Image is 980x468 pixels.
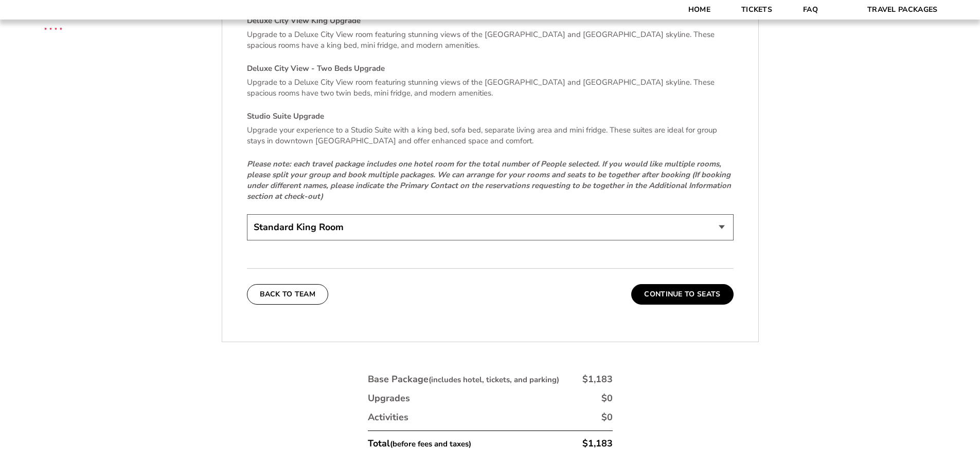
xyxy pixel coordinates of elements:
h4: Studio Suite Upgrade [247,111,734,122]
div: $0 [601,392,613,405]
h4: Deluxe City View King Upgrade [247,15,734,26]
div: Base Package [368,373,559,386]
div: Total [368,437,471,450]
h4: Deluxe City View - Two Beds Upgrade [247,63,734,74]
em: Please note: each travel package includes one hotel room for the total number of People selected.... [247,159,731,201]
p: Upgrade to a Deluxe City View room featuring stunning views of the [GEOGRAPHIC_DATA] and [GEOGRAP... [247,77,734,99]
div: $1,183 [582,437,613,450]
small: (before fees and taxes) [390,439,471,449]
img: CBS Sports Thanksgiving Classic [31,5,76,50]
button: Back To Team [247,284,329,305]
div: Upgrades [368,392,410,405]
button: Continue To Seats [631,284,733,305]
div: $0 [601,411,613,424]
small: (includes hotel, tickets, and parking) [429,375,559,385]
div: Activities [368,411,408,424]
div: $1,183 [582,373,613,386]
p: Upgrade to a Deluxe City View room featuring stunning views of the [GEOGRAPHIC_DATA] and [GEOGRAP... [247,29,734,51]
p: Upgrade your experience to a Studio Suite with a king bed, sofa bed, separate living area and min... [247,125,734,146]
